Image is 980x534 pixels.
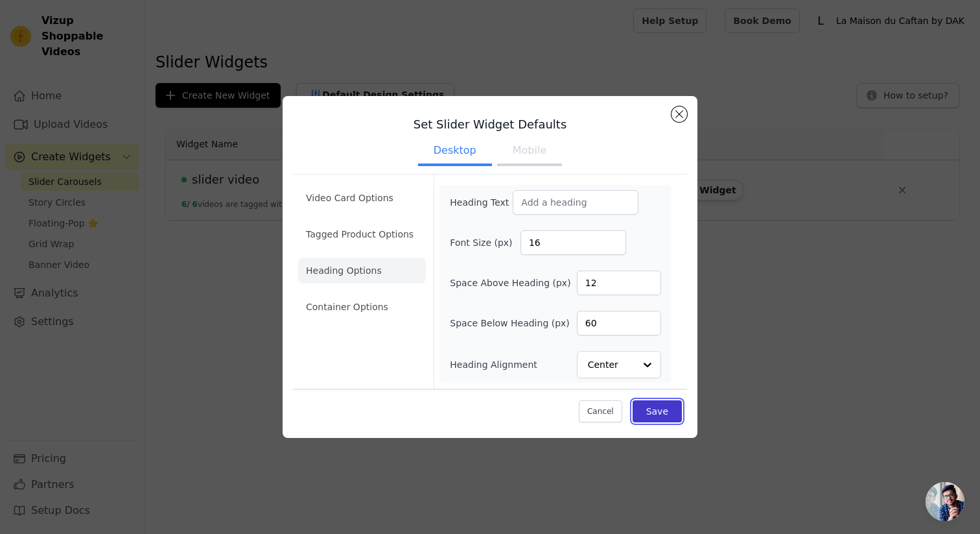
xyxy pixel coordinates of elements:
[926,482,964,521] div: Ouvrir le chat
[450,196,513,209] label: Heading Text
[450,358,539,371] label: Heading Alignment
[513,190,638,215] input: Add a heading
[671,106,687,122] button: Close modal
[633,400,682,422] button: Save
[298,185,426,211] li: Video Card Options
[298,221,426,247] li: Tagged Product Options
[298,258,426,284] li: Heading Options
[298,294,426,320] li: Container Options
[293,117,687,132] h3: Set Slider Widget Defaults
[418,138,492,166] button: Desktop
[450,317,570,330] label: Space Below Heading (px)
[450,236,520,249] label: Font Size (px)
[450,276,570,289] label: Space Above Heading (px)
[579,400,622,422] button: Cancel
[497,138,562,166] button: Mobile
